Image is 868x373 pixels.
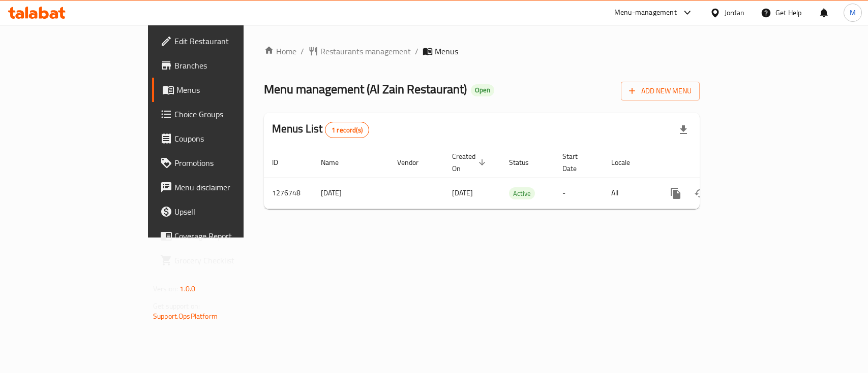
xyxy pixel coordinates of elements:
span: Coupons [174,132,285,145]
a: Promotions [152,151,293,175]
li: / [301,45,304,57]
div: Open [471,84,494,96]
span: Upsell [174,206,285,218]
div: Export file [671,118,696,142]
td: - [554,178,603,209]
span: Version: [153,282,178,295]
button: Change Status [688,181,712,206]
span: Menus [176,84,285,96]
span: Choice Groups [174,108,285,120]
a: Support.OpsPlatform [153,310,218,323]
a: Restaurants management [308,45,411,57]
span: ID [272,156,291,168]
span: Branches [174,59,285,72]
a: Branches [152,53,293,78]
div: Jordan [725,7,744,18]
a: Choice Groups [152,102,293,126]
th: Actions [655,147,769,178]
li: / [415,45,418,57]
span: Edit Restaurant [174,35,285,47]
nav: breadcrumb [264,45,700,57]
a: Upsell [152,199,293,224]
span: Coverage Report [174,230,285,242]
span: Restaurants management [320,45,411,57]
span: [DATE] [452,186,473,199]
span: Open [471,86,494,94]
span: Locale [611,156,643,168]
span: 1.0.0 [179,282,195,295]
a: Menus [152,78,293,102]
span: Menu management ( Al Zain Restaurant ) [264,78,467,100]
td: [DATE] [313,178,389,209]
a: Edit Restaurant [152,29,293,53]
span: Add New Menu [629,85,692,97]
a: Coverage Report [152,224,293,248]
span: Grocery Checklist [174,254,285,266]
button: Add New Menu [621,82,700,100]
span: Get support on: [153,299,200,313]
a: Grocery Checklist [152,248,293,273]
span: M [850,7,856,18]
button: more [664,181,688,206]
span: Start Date [562,150,591,175]
span: Menu disclaimer [174,181,285,193]
a: Coupons [152,126,293,151]
td: All [603,178,655,209]
span: Menus [435,45,458,57]
span: Name [321,156,352,168]
div: Menu-management [614,7,677,19]
span: Active [509,188,535,199]
div: Total records count [325,122,369,138]
span: Vendor [397,156,432,168]
h2: Menus List [272,121,369,138]
a: Menu disclaimer [152,175,293,199]
table: enhanced table [264,147,769,209]
span: 1 record(s) [325,125,369,135]
span: Status [509,156,542,168]
span: Promotions [174,157,285,169]
span: Created On [452,150,489,175]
